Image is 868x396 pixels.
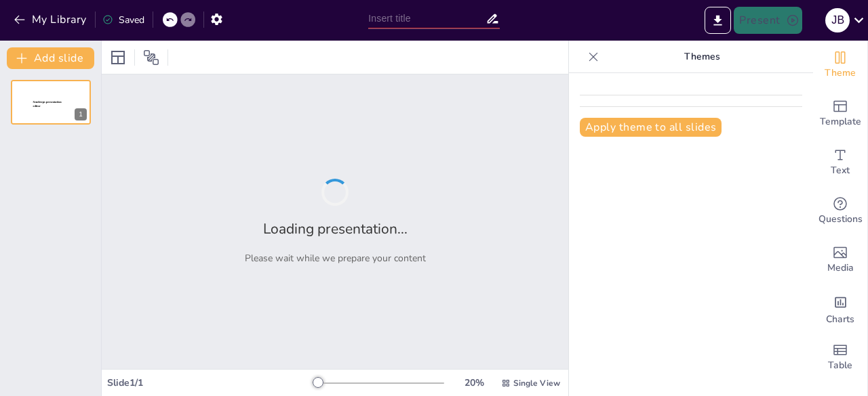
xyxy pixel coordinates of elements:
button: Apply theme to all slides [580,118,722,137]
div: 20 % [458,376,490,389]
span: Table [828,358,852,373]
p: Themes [604,41,800,73]
button: Add slide [7,47,94,69]
div: Add a table [813,333,867,382]
div: Add images, graphics, shapes or video [813,236,867,284]
div: Saved [102,14,144,26]
span: Single View [513,378,560,389]
div: 1 [75,108,87,120]
span: Theme [825,66,856,81]
button: Present [734,7,802,34]
div: Add charts and graphs [813,284,867,333]
div: J B [825,8,850,32]
span: Text [831,163,850,178]
div: 1 [11,80,91,125]
button: J B [825,7,850,34]
span: Questions [818,212,863,227]
span: Template [820,114,861,129]
p: Please wait while we prepare your content [245,252,426,265]
div: Get real-time input from your audience [813,187,867,236]
button: My Library [10,9,92,30]
div: Add ready made slides [813,89,867,138]
span: Media [827,261,854,276]
div: Change the overall theme [813,41,867,89]
div: Add text boxes [813,138,867,187]
div: Layout [107,47,129,68]
div: Slide 1 / 1 [107,376,314,389]
span: Position [143,49,159,66]
h2: Loading presentation... [263,219,408,238]
span: Sendsteps presentation editor [33,101,62,108]
button: Export to PowerPoint [705,7,731,34]
span: Charts [826,312,854,327]
input: Insert title [368,9,485,28]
